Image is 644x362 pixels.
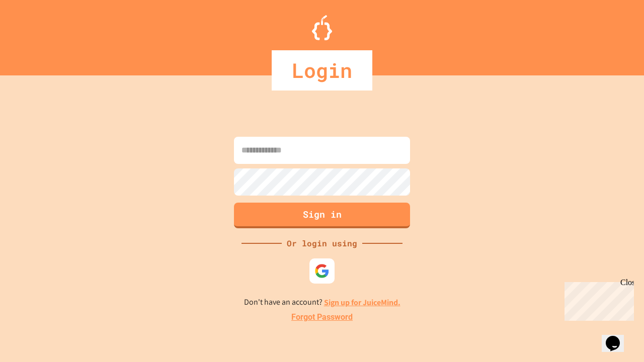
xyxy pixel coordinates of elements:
iframe: chat widget [560,278,634,321]
p: Don't have an account? [244,296,400,309]
img: Logo.svg [312,15,332,40]
button: Sign in [234,203,410,228]
div: Or login using [282,237,362,249]
a: Forgot Password [291,311,353,323]
img: google-icon.svg [314,263,330,279]
div: Login [272,50,372,90]
a: Sign up for JuiceMind. [324,297,400,308]
div: Chat with us now!Close [4,4,69,64]
iframe: chat widget [602,322,634,352]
